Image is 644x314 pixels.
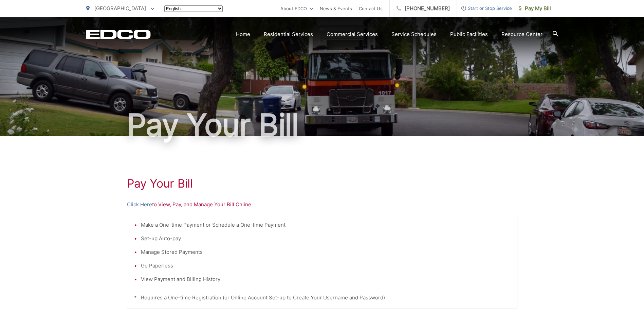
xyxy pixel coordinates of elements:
[391,30,437,38] a: Service Schedules
[280,4,313,13] a: About EDCO
[141,275,510,283] li: View Payment and Billing History
[134,294,510,302] p: * Requires a One-time Registration (or Online Account Set-up to Create Your Username and Password)
[94,5,146,12] span: [GEOGRAPHIC_DATA]
[359,4,383,13] a: Contact Us
[264,30,313,38] a: Residential Services
[141,234,510,243] li: Set-up Auto-pay
[501,30,542,38] a: Resource Center
[127,177,517,190] h1: Pay Your Bill
[127,200,517,209] p: to View, Pay, and Manage Your Bill Online
[236,30,250,38] a: Home
[164,5,223,12] select: Select a language
[86,30,151,39] a: EDCD logo. Return to the homepage.
[320,4,352,13] a: News & Events
[519,4,551,13] span: Pay My Bill
[327,30,378,38] a: Commercial Services
[141,248,510,256] li: Manage Stored Payments
[86,108,558,142] h1: Pay Your Bill
[127,200,152,209] a: Click Here
[141,262,510,270] li: Go Paperless
[141,221,510,229] li: Make a One-time Payment or Schedule a One-time Payment
[450,30,488,38] a: Public Facilities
